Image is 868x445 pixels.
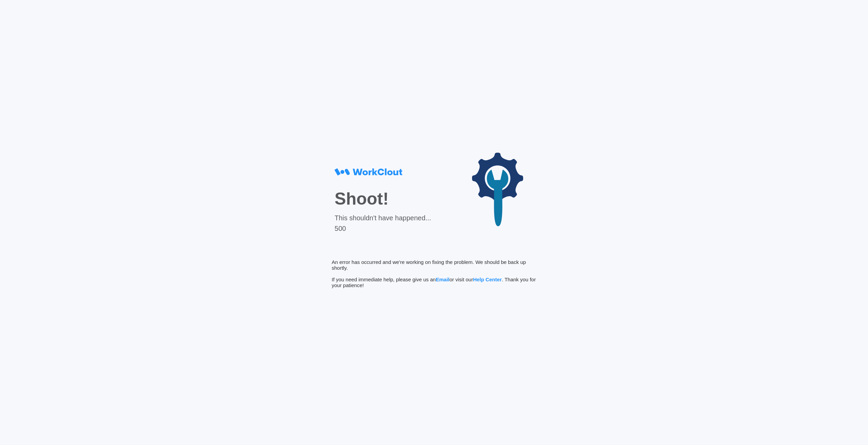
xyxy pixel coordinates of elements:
[335,225,431,233] div: 500
[335,214,431,222] div: This shouldn't have happened...
[332,259,536,288] div: An error has occurred and we're working on fixing the problem. We should be back up shortly. If y...
[473,277,502,282] span: Help Center
[335,189,431,209] div: Shoot!
[436,277,450,282] span: Email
